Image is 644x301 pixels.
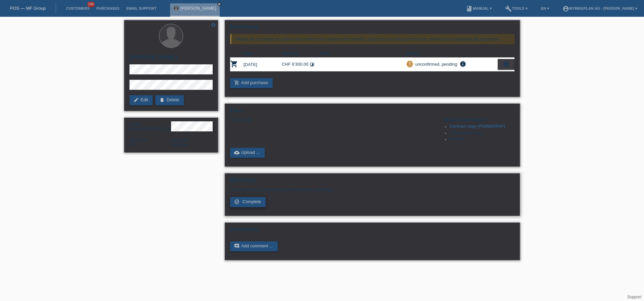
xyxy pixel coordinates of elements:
[502,6,531,10] a: buildTools ▾
[129,137,147,141] span: Nationality
[244,50,282,58] th: Date
[218,2,221,6] i: close
[171,142,188,147] span: Français
[230,34,515,44] div: Please do not forget to upload and confirm the required documents. Only then can the purchase be ...
[282,58,320,71] td: CHF 6'300.00
[230,177,515,187] h2: Workflow
[244,58,282,71] td: [DATE]
[234,150,239,155] i: cloud_upload
[230,226,515,236] h2: Comments
[210,22,216,28] i: star_border
[230,117,435,122] div: No files yet
[538,6,552,10] a: EN ▾
[171,137,187,141] span: Language
[502,60,510,68] i: settings
[230,78,273,88] a: add_shopping_cartAdd purchase
[230,24,515,34] h2: Purchases
[93,6,123,10] a: Purchases
[413,61,457,68] div: unconfirmed, pending
[243,199,261,204] span: Complete
[129,54,213,64] h2: [PERSON_NAME]
[230,241,278,251] a: commentAdd comment ...
[463,6,495,10] a: bookManual ▾
[87,2,95,7] span: 100
[159,97,165,103] i: delete
[562,5,569,12] i: account_circle
[210,22,216,29] a: star_border
[282,50,320,58] th: Amount
[230,60,238,68] i: POSP00026365
[310,62,315,67] i: Instalments (24 instalments)
[230,197,266,207] a: check_circle_outline Complete
[320,50,406,58] th: Note
[234,199,239,204] i: check_circle_outline
[129,95,153,105] a: editEdit
[129,122,142,126] span: Gender
[230,187,515,192] p: The purchase is still open and needs to be completed.
[217,2,222,6] a: close
[180,6,216,11] a: [PERSON_NAME]
[449,136,515,143] li: Receipt
[10,6,46,11] a: POS — MF Group
[129,142,136,147] span: Switzerland
[155,95,184,105] a: deleteDelete
[449,130,515,136] li: ID/Passport copy
[63,6,93,10] a: Customers
[406,50,498,58] th: Status
[230,107,515,117] h2: Files
[230,148,265,158] a: cloud_uploadUpload ...
[449,124,505,129] a: Contract copy (POWERPAY)
[627,295,641,299] a: Support
[123,6,160,10] a: Email Support
[408,61,412,66] i: priority_high
[133,97,139,103] i: edit
[559,6,641,10] a: account_circleMybikeplan AG - [PERSON_NAME] ▾
[234,80,239,85] i: add_shopping_cart
[443,117,515,122] h4: Required documents
[129,121,171,131] div: [DEMOGRAPHIC_DATA]
[505,5,512,12] i: build
[459,61,467,67] i: info
[466,5,473,12] i: book
[234,243,239,249] i: comment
